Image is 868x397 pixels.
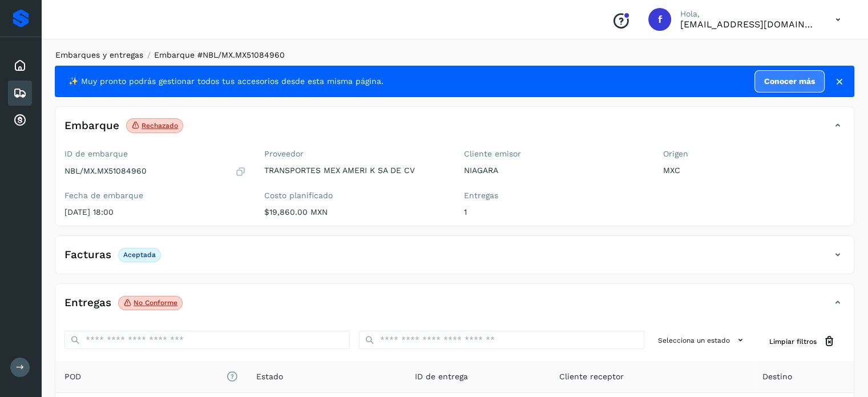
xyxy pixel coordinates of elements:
[154,50,285,59] span: Embarque #NBL/MX.MX51084960
[55,50,143,59] a: Embarques y entregas
[64,119,119,133] h4: Embarque
[55,49,854,61] nav: breadcrumb
[769,336,817,347] span: Limpiar filtros
[264,166,446,175] p: TRANSPORTES MEX AMERI K SA DE CV
[8,81,32,106] div: Embarques
[464,191,645,200] label: Entregas
[64,191,246,200] label: Fecha de embarque
[68,75,383,87] span: ✨ Muy pronto podrás gestionar todos tus accesorios desde esta misma página.
[134,299,177,307] p: No conforme
[64,166,147,176] p: NBL/MX.MX51084960
[264,149,446,159] label: Proveedor
[8,108,32,133] div: Cuentas por cobrar
[663,166,845,175] p: MXC
[264,191,446,200] label: Costo planificado
[64,248,111,262] h4: Facturas
[754,70,825,93] a: Conocer más
[559,371,624,383] span: Cliente receptor
[414,371,467,383] span: ID de entrega
[55,293,854,322] div: EntregasNo conforme
[123,251,156,259] p: Aceptada
[464,149,645,159] label: Cliente emisor
[464,166,645,175] p: NIAGARA
[464,207,645,217] p: 1
[8,53,32,78] div: Inicio
[762,371,792,383] span: Destino
[256,371,283,383] span: Estado
[64,296,111,310] h4: Entregas
[760,331,845,352] button: Limpiar filtros
[55,116,854,145] div: EmbarqueRechazado
[680,9,817,19] p: Hola,
[64,207,246,217] p: [DATE] 18:00
[680,19,817,30] p: fyc3@mexamerik.com
[55,245,854,274] div: FacturasAceptada
[663,149,845,159] label: Origen
[64,149,246,159] label: ID de embarque
[142,122,178,130] p: Rechazado
[264,207,446,217] p: $19,860.00 MXN
[64,371,238,383] span: POD
[653,331,751,350] button: Selecciona un estado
